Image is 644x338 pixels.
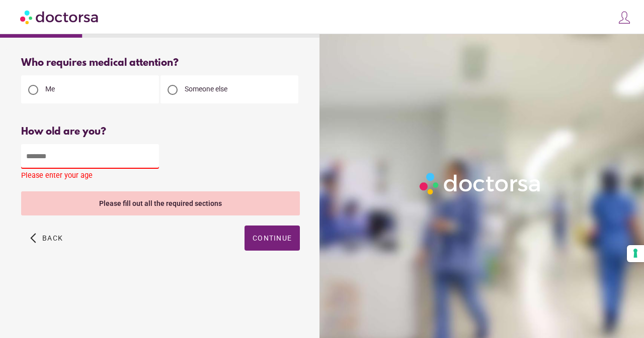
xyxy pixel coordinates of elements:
[253,234,292,242] span: Continue
[45,85,55,93] span: Me
[21,171,300,184] div: Please enter your age
[26,226,67,251] button: arrow_back_ios Back
[245,226,300,251] button: Continue
[21,191,300,215] div: Please fill out all the required sections
[617,11,631,25] img: icons8-customer-100.png
[416,169,545,198] img: Logo-Doctorsa-trans-White-partial-flat.png
[21,57,300,69] div: Who requires medical attention?
[185,85,227,93] span: Someone else
[627,245,644,262] button: Your consent preferences for tracking technologies
[21,126,300,138] div: How old are you?
[42,234,63,242] span: Back
[20,6,100,28] img: Doctorsa.com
